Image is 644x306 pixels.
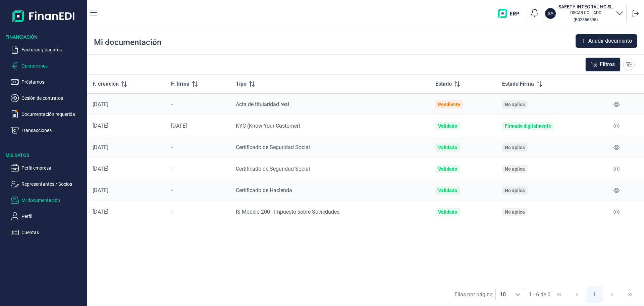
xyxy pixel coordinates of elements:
button: Operaciones [11,62,85,70]
p: SA [548,10,553,17]
div: [DATE] [93,123,160,129]
div: Validado [438,188,457,193]
span: KYC (Know Your Customer) [236,123,301,129]
button: Transacciones [11,126,85,134]
button: Documentación requerida [11,110,85,118]
div: [DATE] [93,187,160,194]
button: Perfil empresa [11,164,85,172]
p: Facturas y pagarés [21,46,85,54]
button: Cuentas [11,228,85,236]
div: [DATE] [93,209,160,215]
h3: SAFETY INTEGRAL HC SL [558,3,613,10]
p: Préstamos [21,78,85,86]
div: Firmado digitalmente [505,123,551,129]
p: Documentación requerida [21,110,85,118]
button: Next Page [604,287,620,303]
p: Perfil [21,212,85,220]
div: [DATE] [93,166,160,172]
div: No aplica [505,188,525,193]
span: 10 [496,288,510,301]
span: IS Modelo 200 - Impuesto sobre Sociedades [236,209,339,215]
p: Cesión de contratos [21,94,85,102]
div: Validado [438,166,457,172]
button: Perfil [11,212,85,220]
span: Estado Firma [502,80,534,88]
img: Logo de aplicación [12,5,75,27]
div: Validado [438,209,457,215]
button: Filtros [585,57,621,72]
span: F. creación [93,80,119,88]
div: Filas por página [454,291,493,299]
button: Préstamos [11,78,85,86]
div: - [171,166,225,172]
div: Mi documentación [94,37,161,48]
p: Operaciones [21,62,85,70]
div: [DATE] [93,144,160,151]
div: Validado [438,145,457,150]
div: [DATE] [93,101,160,108]
button: Previous Page [569,287,585,303]
div: No aplica [505,166,525,172]
button: SASAFETY INTEGRAL HC SLOSCAR COLLADO(B02856698) [545,3,624,24]
div: - [171,187,225,194]
button: Last Page [622,287,638,303]
div: Pendiente [438,102,460,107]
div: Choose [510,288,526,301]
div: [DATE] [171,123,225,129]
span: 1 - 6 de 6 [529,292,550,297]
p: Mi documentación [21,196,85,204]
small: Copiar cif [574,17,598,22]
button: Cesión de contratos [11,94,85,102]
span: F. firma [171,80,190,88]
p: Representantes / Socios [21,180,85,188]
p: Cuentas [21,228,85,236]
span: Añadir documento [588,37,632,45]
span: Certificado de Hacienda [236,187,292,193]
button: Mi documentación [11,196,85,204]
div: - [171,209,225,215]
div: No aplica [505,102,525,107]
div: No aplica [505,209,525,215]
span: Certificado de Seguridad Social [236,166,310,172]
span: Tipo [236,80,247,88]
span: Acta de titularidad real [236,101,289,107]
button: Facturas y pagarés [11,46,85,54]
p: OSCAR COLLADO [558,10,613,15]
img: erp [498,9,524,18]
p: Transacciones [21,126,85,134]
div: - [171,144,225,151]
button: First Page [551,287,567,303]
button: Representantes / Socios [11,180,85,188]
span: Certificado de Seguridad Social [236,144,310,150]
span: Estado [435,80,452,88]
div: No aplica [505,145,525,150]
button: Page 1 [587,287,603,303]
p: Perfil empresa [21,164,85,172]
div: - [171,101,225,108]
div: Validado [438,123,457,129]
button: Añadir documento [576,34,637,48]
